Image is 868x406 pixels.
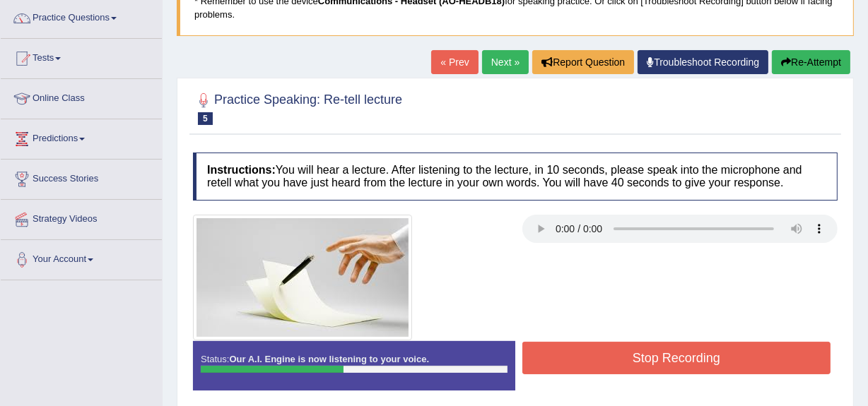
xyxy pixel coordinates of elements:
a: Online Class [1,79,162,114]
a: Next » [482,50,529,74]
a: Troubleshoot Recording [638,50,768,74]
b: Instructions: [207,164,276,176]
div: Status: [193,341,515,390]
h2: Practice Speaking: Re-tell lecture [193,90,402,125]
span: 5 [198,112,213,125]
strong: Our A.I. Engine is now listening to your voice. [229,354,429,364]
a: Your Account [1,240,162,275]
button: Re-Attempt [772,50,850,74]
a: Predictions [1,119,162,155]
a: « Prev [431,50,478,74]
a: Strategy Videos [1,200,162,235]
h4: You will hear a lecture. After listening to the lecture, in 10 seconds, please speak into the mic... [193,153,838,200]
button: Report Question [532,50,634,74]
a: Tests [1,39,162,74]
button: Stop Recording [522,342,831,374]
a: Success Stories [1,160,162,195]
